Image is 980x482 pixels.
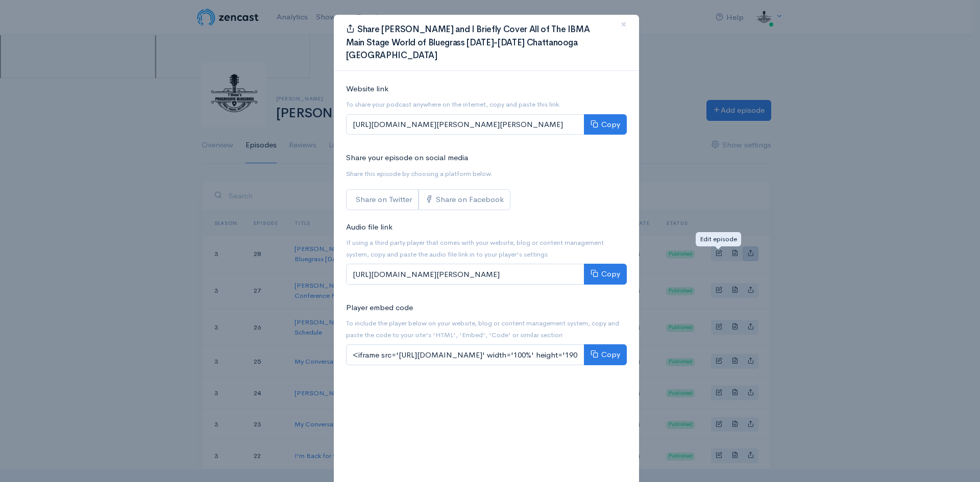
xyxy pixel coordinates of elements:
span: × [621,17,627,32]
div: Edit episode [696,232,741,246]
div: Social sharing links [346,189,510,210]
small: If using a third party player that comes with your website, blog or content management system, co... [346,238,604,259]
a: Share on Facebook [419,189,510,210]
small: To include the player below on your website, blog or content management system, copy and paste th... [346,319,619,339]
small: To share your podcast anywhere on the internet, copy and paste this link. [346,100,561,109]
button: Copy [584,344,627,365]
label: Audio file link [346,221,393,233]
label: Player embed code [346,302,413,314]
label: Share your episode on social media [346,152,468,164]
a: Share on Twitter [346,189,419,210]
input: <iframe src='[URL][DOMAIN_NAME]' width='100%' height='190' frameborder='0' scrolling='no' seamles... [346,344,584,365]
input: [URL][DOMAIN_NAME][PERSON_NAME][PERSON_NAME] [346,114,584,135]
small: Share this episode by choosing a platform below. [346,169,493,178]
label: Website link [346,83,388,95]
input: [URL][DOMAIN_NAME][PERSON_NAME] [346,264,584,285]
button: Copy [584,114,627,135]
button: Close [608,11,639,39]
button: Copy [584,264,627,285]
span: Share [PERSON_NAME] and I Briefly Cover All of The IBMA Main Stage World of Bluegrass [DATE]-[DAT... [346,24,590,61]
